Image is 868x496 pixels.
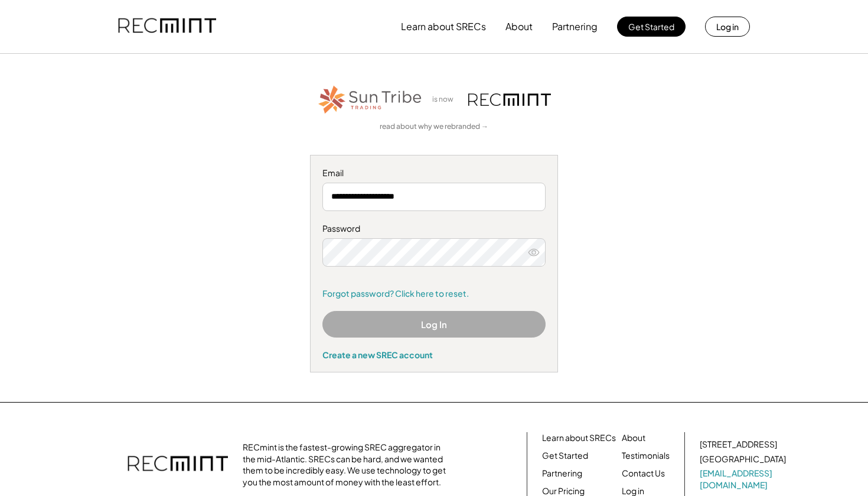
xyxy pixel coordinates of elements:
div: is now [429,95,462,105]
a: Get Started [542,450,588,462]
img: STT_Horizontal_Logo%2B-%2BColor.png [317,83,423,116]
button: Learn about SRECs [401,15,486,38]
img: recmint-logotype%403x.png [128,444,228,485]
button: Log in [705,17,750,37]
a: Contact Us [622,468,665,479]
button: Get Started [617,17,686,37]
img: recmint-logotype%403x.png [118,7,216,47]
div: RECmint is the fastest-growing SREC aggregator in the mid-Atlantic. SRECs can be hard, and we wan... [243,442,452,488]
a: Partnering [542,468,582,479]
div: Password [322,223,546,235]
a: About [622,432,645,444]
a: Testimonials [622,450,670,462]
a: read about why we rebranded → [380,122,488,132]
img: recmint-logotype%403x.png [468,93,551,106]
a: Learn about SRECs [542,432,616,444]
div: [GEOGRAPHIC_DATA] [700,453,786,465]
div: [STREET_ADDRESS] [700,439,777,450]
div: Create a new SREC account [322,349,546,360]
button: Log In [322,311,546,338]
a: [EMAIL_ADDRESS][DOMAIN_NAME] [700,468,788,491]
a: Forgot password? Click here to reset. [322,288,546,300]
button: About [505,15,533,38]
div: Email [322,167,546,179]
button: Partnering [552,15,598,38]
